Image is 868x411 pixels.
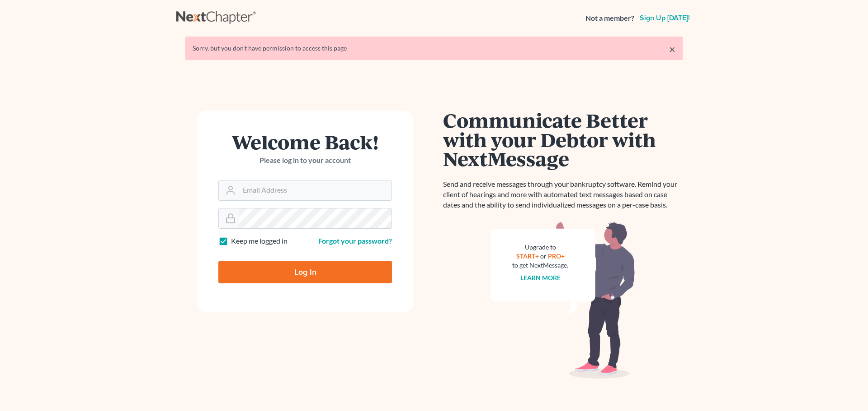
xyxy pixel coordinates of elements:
label: Keep me logged in [231,236,288,246]
h1: Welcome Back! [218,132,392,152]
span: or [540,252,547,260]
a: Sign up [DATE]! [638,14,692,22]
input: Log In [218,261,392,283]
a: Learn more [520,274,561,282]
a: Forgot your password? [318,236,392,245]
a: START+ [516,252,539,260]
img: nextmessage_bg-59042aed3d76b12b5cd301f8e5b87938c9018125f34e5fa2b7a6b67550977c72.svg [491,221,635,379]
a: × [669,44,675,55]
div: to get NextMessage. [512,261,568,270]
h1: Communicate Better with your Debtor with NextMessage [443,111,683,168]
a: PRO+ [548,252,565,260]
div: Sorry, but you don't have permission to access this page [193,44,675,53]
p: Send and receive messages through your bankruptcy software. Remind your client of hearings and mo... [443,179,683,210]
p: Please log in to your account [218,155,392,166]
strong: Not a member? [585,13,634,23]
input: Email Address [239,180,392,200]
div: Upgrade to [512,243,568,252]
